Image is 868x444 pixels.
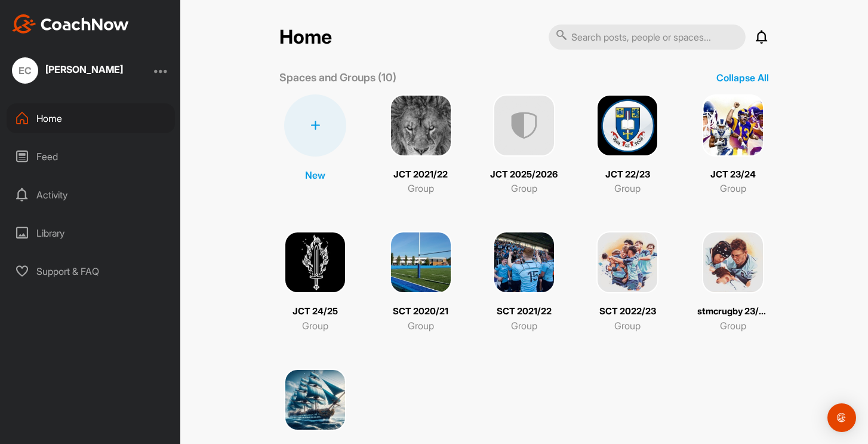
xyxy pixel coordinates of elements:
div: Support & FAQ [7,256,175,286]
img: square_a367c2ee3c5be66887fba2c970bdbe5e.png [390,231,452,293]
div: Open Intercom Messenger [827,403,856,432]
p: Group [511,319,537,333]
p: JCT 22/23 [605,168,650,182]
img: square_0f114a6fe6e5bf606450e2753a1ca1db.png [702,231,764,293]
p: Group [720,181,746,195]
p: Group [614,181,641,195]
img: CoachNow [12,14,129,33]
div: Activity [7,180,175,210]
p: SCT 2020/21 [393,305,448,319]
p: stmcrugby 23/24 SCT [697,305,769,319]
p: Group [614,319,641,333]
p: Group [408,181,434,195]
p: JCT 23/24 [710,168,756,182]
p: SCT 2021/22 [497,305,552,319]
div: Home [7,103,175,133]
p: JCT 2025/2026 [490,168,558,182]
p: Group [511,181,537,195]
a: SCT 2020/21Group [387,231,454,332]
img: square_b90eb15de67f1eefe0b0b21331d9e02f.png [702,94,764,157]
a: JCT 23/24Group [697,94,769,195]
h2: Home [279,26,332,49]
a: JCT 2021/22Group [387,94,454,195]
input: Search posts, people or spaces... [549,25,746,50]
p: Group [720,319,746,333]
a: SCT 2022/23Group [594,231,661,332]
img: square_082079f112c3673e1f129100a53fe484.png [284,231,346,293]
p: Collapse All [716,71,769,85]
a: SCT 2021/22Group [490,231,558,332]
div: [PERSON_NAME] [45,65,123,74]
img: uAAAAAElFTkSuQmCC [493,94,555,157]
p: JCT 2021/22 [393,168,448,182]
img: square_c67fddffad1b8a53d8c43408d31d5b93.png [596,231,658,293]
div: EC [12,57,38,84]
p: SCT 2022/23 [599,305,656,319]
img: square_45913ad43c11967a173d36a23e8187ca.png [390,94,452,157]
p: Spaces and Groups (10) [279,69,396,85]
p: Group [302,319,328,333]
p: JCT 24/25 [293,305,338,319]
a: stmcrugby 23/24 SCTGroup [697,231,769,332]
a: JCT 2025/2026Group [490,94,558,195]
p: Group [408,319,434,333]
img: square_c18fa19662f32551949210ba4dda8dc4.png [596,94,658,157]
img: square_f429f64e97ee5e6321d621dd056d3411.png [284,369,346,431]
p: New [305,168,325,182]
div: Feed [7,142,175,172]
a: JCT 24/25Group [279,231,351,332]
img: square_e2f2a96e89a8abea0d10816fe85a9786.png [493,231,555,293]
a: JCT 22/23Group [594,94,661,195]
div: Library [7,218,175,248]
